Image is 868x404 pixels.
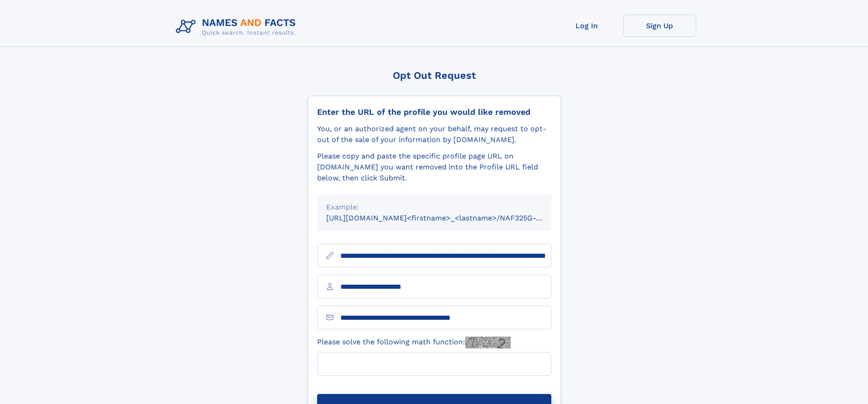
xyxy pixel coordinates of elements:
div: Example: [326,202,542,213]
a: Sign Up [623,15,696,37]
a: Log In [550,15,623,37]
label: Please solve the following math function: [317,337,511,348]
img: Logo Names and Facts [172,15,303,39]
small: [URL][DOMAIN_NAME]<firstname>_<lastname>/NAF325G-xxxxxxxx [326,214,569,222]
div: Enter the URL of the profile you would like removed [317,107,551,117]
div: Please copy and paste the specific profile page URL on [DOMAIN_NAME] you want removed into the Pr... [317,151,551,184]
div: Opt Out Request [308,70,561,81]
div: You, or an authorized agent on your behalf, may request to opt-out of the sale of your informatio... [317,123,551,145]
